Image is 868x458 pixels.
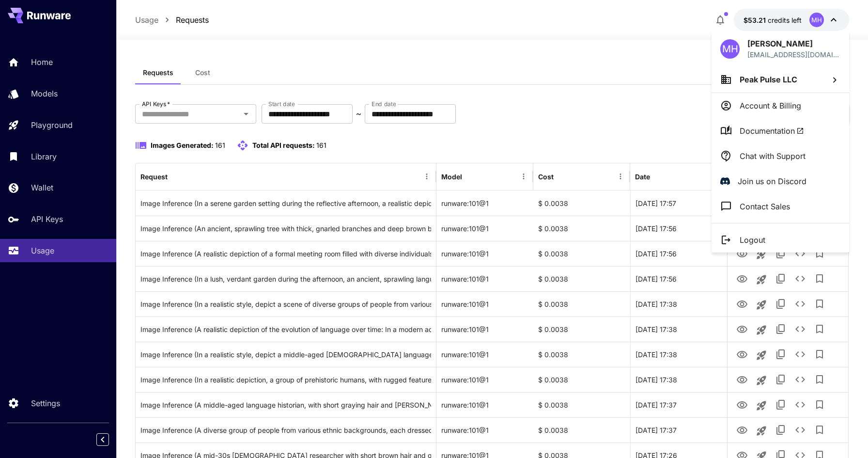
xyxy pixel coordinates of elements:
p: [PERSON_NAME] [747,38,840,49]
span: Peak Pulse LLC [740,75,797,84]
p: [EMAIL_ADDRESS][DOMAIN_NAME] [747,49,840,60]
div: MH [720,39,740,59]
div: support@peakpulse.io [747,49,840,60]
button: Peak Pulse LLC [712,66,849,93]
p: Contact Sales [740,201,790,212]
p: Chat with Support [740,150,806,162]
p: Account & Billing [740,100,801,111]
span: Documentation [740,125,804,137]
p: Logout [740,234,765,246]
p: Join us on Discord [738,175,806,187]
